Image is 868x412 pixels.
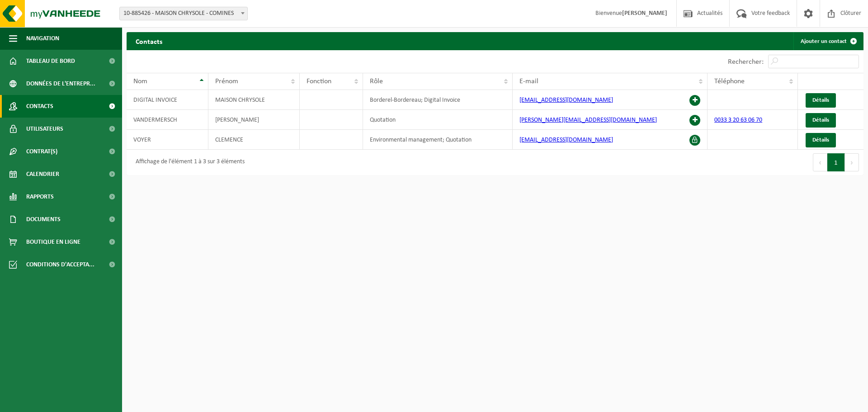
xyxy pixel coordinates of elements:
h2: Contacts [127,32,171,50]
span: 10-885426 - MAISON CHRYSOLE - COMINES [120,7,247,20]
span: Téléphone [714,78,745,85]
span: Nom [133,78,147,85]
span: 10-885426 - MAISON CHRYSOLE - COMINES [119,7,248,20]
td: MAISON CHRYSOLE [208,90,300,110]
td: [PERSON_NAME] [208,110,300,130]
strong: [PERSON_NAME] [622,10,667,17]
span: Conditions d'accepta... [26,253,94,276]
span: Rôle [370,78,383,85]
td: Environmental management; Quotation [363,130,513,150]
a: Ajouter un contact [793,32,863,50]
span: Rapports [26,185,54,208]
span: Détails [812,137,829,143]
a: [PERSON_NAME][EMAIL_ADDRESS][DOMAIN_NAME] [519,117,657,123]
span: Tableau de bord [26,50,75,72]
span: Utilisateurs [26,118,63,140]
span: Fonction [307,78,331,85]
td: DIGITAL INVOICE [127,90,208,110]
span: Contrat(s) [26,140,57,163]
span: Données de l'entrepr... [26,72,95,95]
a: Détails [806,133,836,147]
a: [EMAIL_ADDRESS][DOMAIN_NAME] [519,137,613,143]
td: Quotation [363,110,513,130]
td: VANDERMERSCH [127,110,208,130]
span: Détails [812,117,829,123]
td: Borderel-Bordereau; Digital Invoice [363,90,513,110]
span: Navigation [26,27,59,50]
span: E-mail [519,78,538,85]
button: Next [845,153,859,171]
a: Détails [806,113,836,128]
span: Documents [26,208,61,231]
button: Previous [813,153,827,171]
a: [EMAIL_ADDRESS][DOMAIN_NAME] [519,97,613,104]
div: Affichage de l'élément 1 à 3 sur 3 éléments [131,154,245,170]
span: Calendrier [26,163,59,185]
span: Boutique en ligne [26,231,80,253]
span: Détails [812,97,829,103]
td: VOYER [127,130,208,150]
a: 0033 3 20 63 06 70 [714,117,762,123]
a: Détails [806,93,836,108]
label: Rechercher: [728,58,764,66]
button: 1 [827,153,845,171]
span: Contacts [26,95,53,118]
td: CLEMENCE [208,130,300,150]
span: Prénom [215,78,238,85]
